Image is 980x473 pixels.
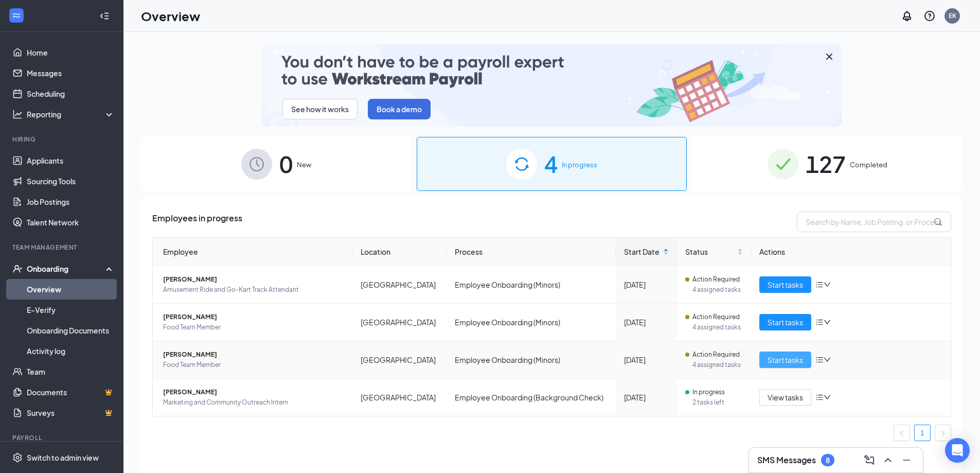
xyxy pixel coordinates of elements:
[692,397,743,408] span: 2 tasks left
[282,99,358,119] button: See how it works
[759,352,811,368] button: Start tasks
[11,10,22,21] svg: WorkstreamLogo
[447,238,616,266] th: Process
[768,354,803,365] span: Start tasks
[624,279,669,290] div: [DATE]
[692,285,743,295] span: 4 assigned tasks
[447,341,616,379] td: Employee Onboarding (Minors)
[153,238,352,266] th: Employee
[352,341,447,379] td: [GEOGRAPHIC_DATA]
[163,322,344,332] span: Food Team Member
[945,438,970,463] div: Open Intercom Messenger
[826,456,830,465] div: 8
[677,238,751,266] th: Status
[757,454,816,466] h3: SMS Messages
[544,146,558,182] span: 4
[447,379,616,416] td: Employee Onboarding (Background Check)
[759,389,811,406] button: View tasks
[923,10,936,22] svg: QuestionInfo
[692,312,740,322] span: Action Required
[27,212,115,233] a: Talent Network
[940,430,946,436] span: right
[815,318,824,326] span: bars
[894,425,910,441] button: left
[759,314,811,330] button: Start tasks
[152,212,242,232] span: Employees in progress
[824,281,831,288] span: down
[815,356,824,364] span: bars
[935,425,951,441] li: Next Page
[163,285,344,295] span: Amusement Ride and Go-Kart Track Attendant
[806,146,846,182] span: 127
[624,246,661,257] span: Start Date
[823,50,835,63] svg: Cross
[12,109,23,119] svg: Analysis
[163,397,344,408] span: Marketing and Community Outreach Intern
[163,312,344,322] span: [PERSON_NAME]
[898,452,915,468] button: Minimize
[861,452,878,468] button: ComposeMessage
[768,392,803,403] span: View tasks
[562,160,597,170] span: In progress
[624,392,669,403] div: [DATE]
[624,317,669,328] div: [DATE]
[27,341,115,361] a: Activity log
[99,11,110,21] svg: Collapse
[624,354,669,365] div: [DATE]
[141,7,200,25] h1: Overview
[27,300,115,320] a: E-Verify
[692,322,743,332] span: 4 assigned tasks
[27,150,115,171] a: Applicants
[850,160,887,170] span: Completed
[894,425,910,441] li: Previous Page
[27,171,115,191] a: Sourcing Tools
[27,361,115,382] a: Team
[751,238,951,266] th: Actions
[352,379,447,416] td: [GEOGRAPHIC_DATA]
[163,349,344,360] span: [PERSON_NAME]
[915,425,930,441] a: 1
[27,382,115,402] a: DocumentsCrown
[768,317,803,328] span: Start tasks
[12,433,113,442] div: Payroll
[768,279,803,290] span: Start tasks
[759,276,811,293] button: Start tasks
[12,452,23,463] svg: Settings
[815,393,824,401] span: bars
[901,10,913,22] svg: Notifications
[163,274,344,285] span: [PERSON_NAME]
[352,266,447,304] td: [GEOGRAPHIC_DATA]
[900,454,913,466] svg: Minimize
[863,454,876,466] svg: ComposeMessage
[880,452,896,468] button: ChevronUp
[262,44,842,127] img: payroll-small.gif
[279,146,293,182] span: 0
[949,11,956,20] div: EK
[447,266,616,304] td: Employee Onboarding (Minors)
[352,304,447,341] td: [GEOGRAPHIC_DATA]
[27,42,115,63] a: Home
[12,243,113,252] div: Team Management
[27,63,115,83] a: Messages
[797,212,951,232] input: Search by Name, Job Posting, or Process
[12,135,113,144] div: Hiring
[824,319,831,326] span: down
[685,246,735,257] span: Status
[447,304,616,341] td: Employee Onboarding (Minors)
[935,425,951,441] button: right
[692,274,740,285] span: Action Required
[163,387,344,397] span: [PERSON_NAME]
[882,454,894,466] svg: ChevronUp
[297,160,311,170] span: New
[899,430,905,436] span: left
[914,425,931,441] li: 1
[352,238,447,266] th: Location
[824,394,831,401] span: down
[27,83,115,104] a: Scheduling
[692,387,725,397] span: In progress
[692,349,740,360] span: Action Required
[815,281,824,289] span: bars
[692,360,743,370] span: 4 assigned tasks
[27,320,115,341] a: Onboarding Documents
[27,109,115,119] div: Reporting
